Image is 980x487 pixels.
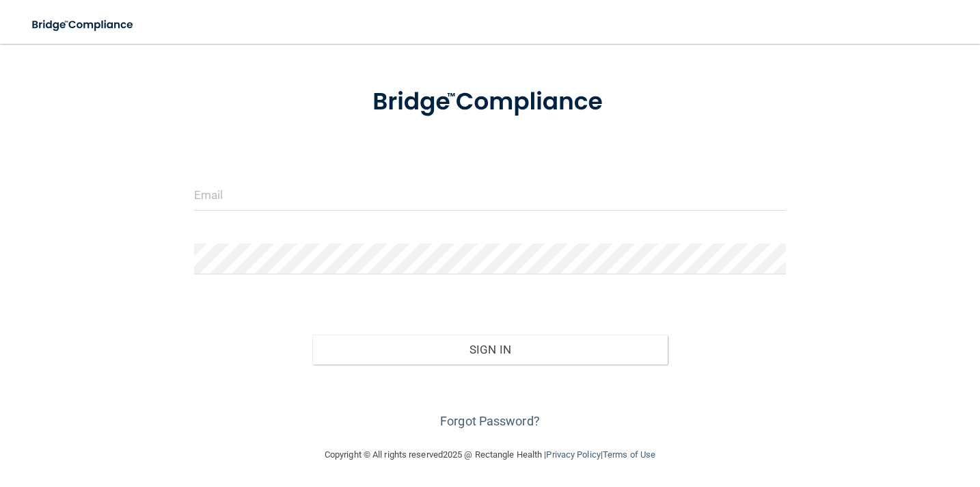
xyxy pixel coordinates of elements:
a: Forgot Password? [440,414,540,428]
div: Copyright © All rights reserved 2025 @ Rectangle Health | | [241,433,739,477]
img: bridge_compliance_login_screen.278c3ca4.svg [347,70,633,134]
img: bridge_compliance_login_screen.278c3ca4.svg [21,11,146,39]
a: Privacy Policy [546,449,600,460]
a: Terms of Use [603,449,655,460]
input: Email [194,180,787,211]
button: Sign In [312,334,668,365]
